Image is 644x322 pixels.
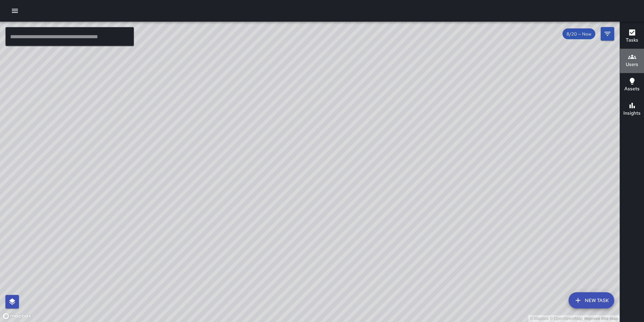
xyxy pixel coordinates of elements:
button: Tasks [620,24,644,49]
h6: Users [626,61,638,68]
span: 8/20 — Now [562,31,595,37]
h6: Tasks [626,37,638,44]
h6: Insights [623,110,641,117]
button: Filters [601,27,614,41]
button: Assets [620,73,644,97]
h6: Assets [624,85,640,93]
button: Insights [620,97,644,122]
button: New Task [569,292,614,308]
button: Users [620,49,644,73]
